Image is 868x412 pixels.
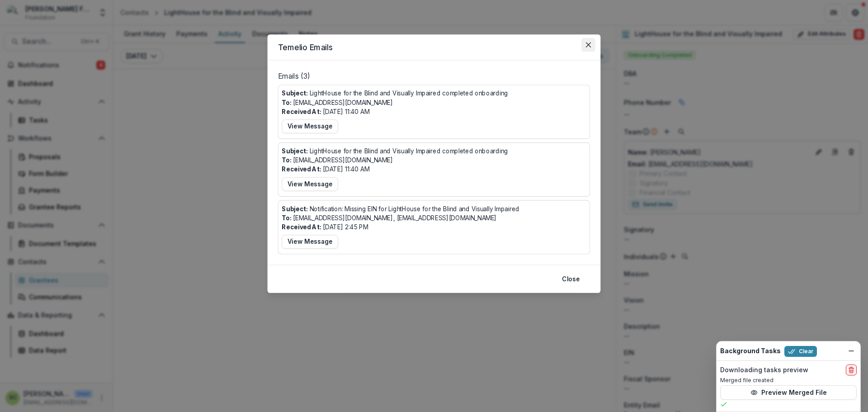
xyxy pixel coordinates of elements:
[282,205,308,212] b: Subject:
[282,147,508,156] p: LightHouse for the Blind and Visually Impaired completed onboarding
[846,346,857,356] button: Dismiss
[282,213,497,222] p: [EMAIL_ADDRESS][DOMAIN_NAME], [EMAIL_ADDRESS][DOMAIN_NAME]
[282,90,308,97] b: Subject:
[846,365,857,375] button: delete
[282,223,368,232] p: [DATE] 2:45 PM
[278,71,590,85] p: Emails ( 3 )
[282,89,508,98] p: LightHouse for the Blind and Visually Impaired completed onboarding
[282,177,338,191] button: View Message
[282,98,393,107] p: [EMAIL_ADDRESS][DOMAIN_NAME]
[282,166,321,173] b: Received At:
[720,376,857,384] p: Merged file created
[268,34,601,61] header: Temelio Emails
[282,156,393,165] p: [EMAIL_ADDRESS][DOMAIN_NAME]
[282,108,321,115] b: Received At:
[282,147,308,155] b: Subject:
[581,38,595,52] button: Close
[282,156,291,164] b: To:
[282,214,291,221] b: To:
[720,366,808,374] h2: Downloading tasks preview
[282,107,369,116] p: [DATE] 11:40 AM
[282,99,291,106] b: To:
[282,223,321,230] b: Received At:
[282,204,519,213] p: Notification: Missing EIN for LightHouse for the Blind and Visually Impaired
[557,272,585,286] button: Close
[784,346,817,357] button: Clear
[720,347,781,355] h2: Background Tasks
[282,119,338,133] button: View Message
[720,385,857,400] button: Preview Merged File
[282,165,369,174] p: [DATE] 11:40 AM
[282,235,338,249] button: View Message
